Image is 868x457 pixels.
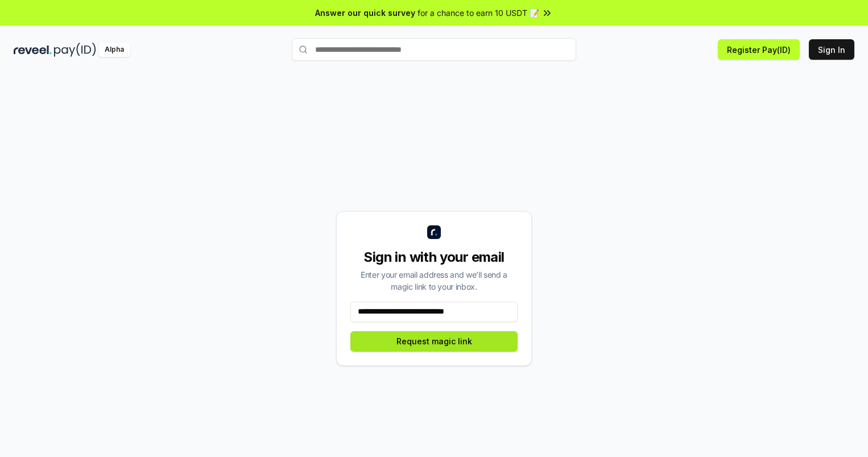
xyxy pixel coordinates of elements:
img: pay_id [54,43,96,57]
img: logo_small [427,225,441,239]
div: Enter your email address and we’ll send a magic link to your inbox. [350,269,518,293]
span: Answer our quick survey [315,7,415,19]
img: reveel_dark [14,43,52,57]
span: for a chance to earn 10 USDT 📝 [418,7,539,19]
button: Request magic link [350,331,518,352]
button: Register Pay(ID) [718,39,800,60]
button: Sign In [809,39,854,60]
div: Alpha [98,43,130,57]
div: Sign in with your email [350,248,518,266]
